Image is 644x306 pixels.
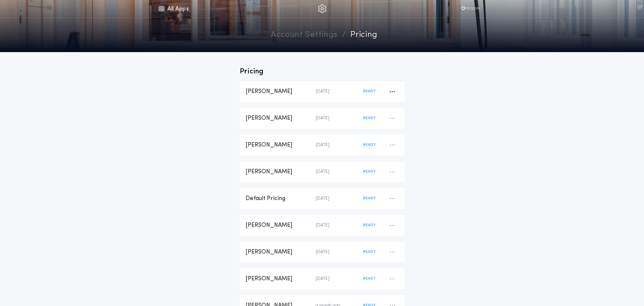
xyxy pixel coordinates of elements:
button: [PERSON_NAME][DATE]READY [240,135,405,156]
div: [DATE] [316,249,363,255]
div: [PERSON_NAME] [246,114,316,122]
a: Account Settings [271,29,338,42]
button: [PERSON_NAME][DATE]READY [240,81,405,102]
div: [DATE] [316,196,363,201]
div: READY [363,222,399,229]
div: [PERSON_NAME] [246,275,316,283]
div: [DATE] [316,142,363,148]
p: / [342,29,346,42]
div: READY [363,115,399,122]
div: [DATE] [316,89,363,94]
img: img [318,4,327,13]
div: [PERSON_NAME] [246,248,316,256]
div: READY [363,169,399,175]
div: [DATE] [316,115,363,121]
div: READY [363,196,399,202]
div: [DATE] [316,276,363,282]
div: [PERSON_NAME] [246,221,316,229]
div: READY [363,142,399,148]
button: Default Pricing[DATE]READY [240,188,405,209]
div: READY [363,249,399,255]
p: Pricing [240,67,405,77]
div: [PERSON_NAME] [246,141,316,149]
button: [PERSON_NAME][DATE]READY [240,108,405,129]
div: [PERSON_NAME] [246,88,316,95]
div: [DATE] [316,222,363,228]
a: pricing [350,29,378,42]
button: [PERSON_NAME][DATE]READY [240,215,405,236]
button: [PERSON_NAME][DATE]READY [240,161,405,182]
img: vs-icon [460,5,482,12]
button: [PERSON_NAME][DATE]READY [240,242,405,263]
div: [DATE] [316,169,363,175]
div: READY [363,276,399,282]
div: READY [363,89,399,95]
div: Default Pricing [246,195,316,203]
div: [PERSON_NAME] [246,168,316,176]
button: [PERSON_NAME][DATE]READY [240,268,405,289]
